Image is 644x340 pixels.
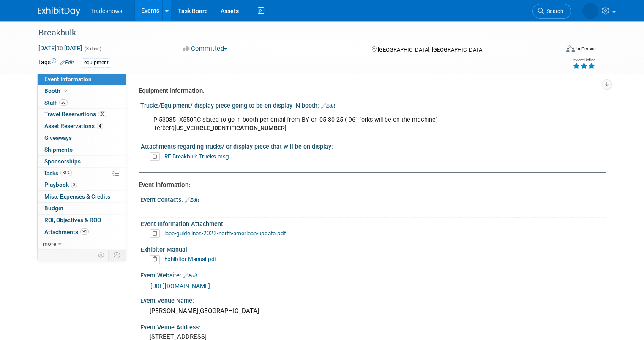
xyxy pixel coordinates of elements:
a: Asset Reservations4 [38,120,126,132]
span: [DATE] [DATE] [38,44,82,52]
span: 81% [60,170,72,176]
img: Format-Inperson.png [566,45,575,52]
img: Kay Reynolds [582,3,598,19]
td: Tags [38,58,74,68]
div: Event Contacts: [140,193,606,204]
a: Delete attachment? [150,256,163,262]
a: Misc. Expenses & Credits [38,191,126,202]
a: Edit [321,103,335,109]
a: Tasks81% [38,168,126,179]
span: Budget [44,205,63,212]
span: Booth [44,87,70,94]
a: Staff26 [38,97,126,109]
span: 4 [97,123,103,129]
i: Booth reservation complete [64,88,68,93]
a: Sponsorships [38,156,126,167]
a: Travel Reservations20 [38,109,126,120]
div: Event Information: [139,181,600,190]
span: 26 [59,99,68,106]
span: Attachments [44,228,89,235]
div: Event Format [513,44,596,57]
span: Sponsorships [44,158,81,165]
div: equipment [82,58,111,67]
a: RE Breakbulk Trucks.msg [164,153,229,160]
span: Tradeshows [90,8,123,14]
a: more [38,238,126,250]
div: Exhibitor Manual: [141,243,603,254]
a: Search [532,4,571,19]
a: [URL][DOMAIN_NAME] [150,283,210,289]
a: Edit [183,273,197,279]
div: In-Person [576,46,596,52]
span: Shipments [44,146,73,153]
span: 20 [98,111,106,117]
div: Event Website: [140,269,606,280]
a: Budget [38,203,126,214]
img: ExhibitDay [38,7,80,16]
span: Travel Reservations [44,111,106,117]
b: [US_VEHICLE_IDENTIFICATION_NUMBER] [175,125,287,132]
a: Booth [38,85,126,97]
span: Asset Reservations [44,122,103,129]
span: ROI, Objectives & ROO [44,217,101,223]
span: 94 [80,228,89,235]
a: Exhibitor Manual.pdf [164,256,217,262]
span: Playbook [44,181,77,188]
div: Event Venue Address: [140,321,606,332]
td: Toggle Event Tabs [108,250,126,261]
span: Event Information [44,76,92,82]
div: P-53035 X550RC slated to go in booth per email from BY on 05 30 25 ( 96" forks will be on the mac... [147,112,516,137]
span: (3 days) [84,46,101,52]
span: Search [544,8,563,14]
a: Edit [60,60,74,65]
span: Staff [44,99,68,106]
a: iaee-guidelines-2023-north-american-update.pdf [164,230,286,237]
div: Equipment Information: [139,87,600,95]
span: 3 [71,182,77,188]
span: Misc. Expenses & Credits [44,193,110,200]
div: Event Venue Name: [140,294,606,305]
span: [GEOGRAPHIC_DATA], [GEOGRAPHIC_DATA] [378,46,483,53]
td: Personalize Event Tab Strip [94,250,109,261]
a: Delete attachment? [150,154,163,160]
a: Shipments [38,144,126,155]
span: to [56,45,64,52]
div: Breakbulk [35,25,548,41]
div: Attachments regarding trucks/ or display piece that will be on display: [141,140,603,151]
button: Committed [180,44,231,53]
a: Attachments94 [38,226,126,238]
a: Playbook3 [38,179,126,190]
div: [PERSON_NAME][GEOGRAPHIC_DATA] [147,305,600,318]
div: Event Information Attachment: [141,218,603,228]
a: ROI, Objectives & ROO [38,215,126,226]
span: Tasks [44,170,72,177]
a: Giveaways [38,132,126,144]
div: Event Rating [573,58,595,62]
span: Giveaways [44,134,72,141]
a: Event Information [38,73,126,85]
div: Trucks/Equipment/ display piece going to be on display IN booth: [140,99,606,110]
span: more [43,240,56,247]
a: Delete attachment? [150,231,163,237]
a: Edit [185,197,199,203]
